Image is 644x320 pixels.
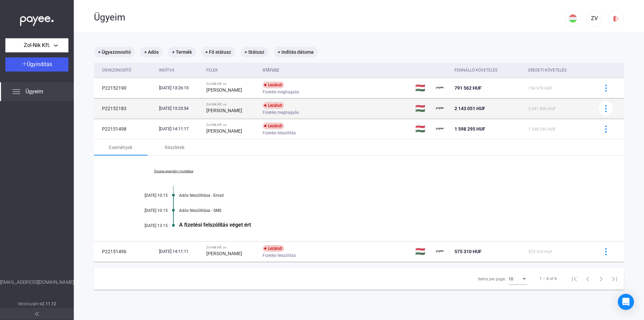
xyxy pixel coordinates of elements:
div: Zol-Nik Kft. vs [206,102,257,106]
div: Ügyazonosító [102,66,131,74]
img: white-payee-white-dot.svg [20,12,54,26]
button: Zol-Nik Kft. [5,38,68,52]
button: more-blue [599,244,613,259]
button: Ügyindítás [5,57,68,72]
img: list.svg [12,88,20,96]
mat-chip: + Adós [140,47,163,57]
div: Zol-Nik Kft. vs [206,82,257,86]
div: Fennálló követelés [454,66,497,74]
td: 🇭🇺 [413,98,434,119]
mat-chip: + Indítás dátuma [274,47,318,57]
td: P22151496 [94,241,156,262]
img: logout-red [612,15,620,22]
button: ZV [586,10,602,27]
div: Eredeti követelés [528,66,567,74]
img: payee-logo [436,84,444,92]
div: Adós felszólítása - SMS [179,208,590,213]
div: [DATE] 13:26:15 [159,85,201,91]
div: ZV [589,14,600,22]
mat-chip: + Státusz [240,47,268,57]
img: more-blue [602,126,609,133]
img: payee-logo [436,125,444,133]
strong: [PERSON_NAME] [206,87,242,93]
img: more-blue [602,105,609,112]
mat-chip: + Ügyazonosító [94,47,135,57]
img: more-blue [602,248,609,255]
div: Lezárult [263,82,284,88]
strong: [PERSON_NAME] [206,128,242,134]
span: 2 143 051 HUF [454,106,485,111]
button: Last page [608,272,621,285]
span: 1 598 295 HUF [454,126,485,132]
div: Lezárult [263,123,284,129]
div: Felek [206,66,257,74]
img: HU [569,14,577,22]
div: Fennálló követelés [454,66,523,74]
span: Fizetési meghagyás [263,88,299,96]
td: P22152190 [94,78,156,98]
div: [DATE] 13:15 [127,223,168,228]
div: Részletek [165,143,184,151]
td: P22152183 [94,98,156,119]
span: Zol-Nik Kft. [24,41,50,49]
mat-chip: + Termék [168,47,196,57]
span: 575 310 HUF [454,249,482,254]
td: P22151498 [94,119,156,139]
div: 1 – 4 of 4 [539,275,557,283]
span: 1 598 295 HUF [528,127,556,132]
div: Open Intercom Messenger [618,294,634,310]
div: A fizetési felszólítás véget ért [179,222,590,228]
button: more-blue [599,122,613,136]
div: Items per page: [478,275,506,283]
strong: [PERSON_NAME] [206,108,242,113]
div: Lezárult [263,245,284,252]
button: HU [565,10,581,27]
a: Összes esemény mutatása [127,169,219,173]
div: Zol-Nik Kft. vs [206,245,257,249]
img: payee-logo [436,247,444,256]
button: Next page [594,272,608,285]
img: plus-white.svg [22,61,27,66]
div: [DATE] 10:15 [127,208,168,213]
button: First page [568,272,581,285]
span: 2 041 006 HUF [528,106,556,111]
mat-chip: + Fő státusz [201,47,235,57]
span: Fizetési meghagyás [263,108,299,117]
div: [DATE] 10:15 [127,193,168,198]
div: Események [109,143,132,151]
th: Státusz [260,63,413,78]
span: 10 [508,277,513,281]
button: logout-red [608,10,624,27]
td: 🇭🇺 [413,119,434,139]
td: 🇭🇺 [413,78,434,98]
span: 791 562 HUF [454,85,482,91]
span: Fizetési felszólítás [263,252,296,260]
strong: [PERSON_NAME] [206,251,242,256]
strong: v2.11.12 [40,302,56,306]
div: Zol-Nik Kft. vs [206,123,257,127]
div: Felek [206,66,218,74]
button: more-blue [599,101,613,116]
td: 🇭🇺 [413,241,434,262]
img: payee-logo [436,104,444,112]
mat-select: Items per page: [508,275,527,283]
button: Previous page [581,272,594,285]
div: [DATE] 13:23:54 [159,105,201,112]
img: arrow-double-left-grey.svg [35,312,39,316]
div: Indítva [159,66,174,74]
span: 754 978 HUF [528,86,552,91]
div: Lezárult [263,102,284,109]
img: more-blue [602,85,609,92]
div: Indítva [159,66,201,74]
div: [DATE] 14:11:17 [159,126,201,132]
span: Ügyindítás [27,61,52,67]
div: Ügyeim [94,12,565,23]
span: 575 310 HUF [528,249,552,254]
span: Fizetési felszólítás [263,129,296,137]
div: Adós felszólítása - Email [179,193,590,198]
button: more-blue [599,81,613,95]
div: Ügyazonosító [102,66,154,74]
div: Eredeti követelés [528,66,590,74]
div: [DATE] 14:11:11 [159,248,201,255]
span: Ügyeim [25,88,43,96]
